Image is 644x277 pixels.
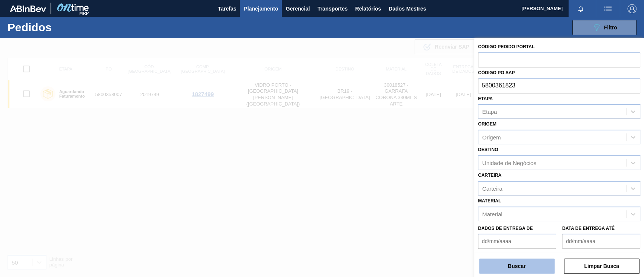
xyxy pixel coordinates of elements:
[562,234,640,249] input: dd/mm/aaaa
[482,211,502,217] font: Material
[482,159,536,166] font: Unidade de Negócios
[604,24,617,31] font: Filtro
[478,147,498,152] font: Destino
[218,6,237,12] font: Tarefas
[569,3,593,14] button: Notificações
[8,21,52,34] font: Pedidos
[355,6,381,12] font: Relatórios
[572,20,636,35] button: Filtro
[244,6,278,12] font: Planejamento
[478,96,493,101] font: Etapa
[478,234,556,249] input: dd/mm/aaaa
[482,109,497,115] font: Etapa
[521,6,563,11] font: [PERSON_NAME]
[389,6,426,12] font: Dados Mestres
[10,5,46,12] img: TNhmsLtSVTkK8tSr43FrP2fwEKptu5GPRR3wAAAABJRU5ErkJggg==
[478,44,535,49] font: Código Pedido Portal
[562,226,615,231] font: Data de Entrega até
[286,6,310,12] font: Gerencial
[478,198,501,204] font: Material
[317,6,347,12] font: Transportes
[478,173,501,178] font: Carteira
[603,4,612,13] img: ações do usuário
[478,226,533,231] font: Dados de Entrega de
[482,185,502,191] font: Carteira
[627,4,636,13] img: Sair
[478,121,496,127] font: Origem
[478,70,515,75] font: Código PO SAP
[482,134,501,141] font: Origem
